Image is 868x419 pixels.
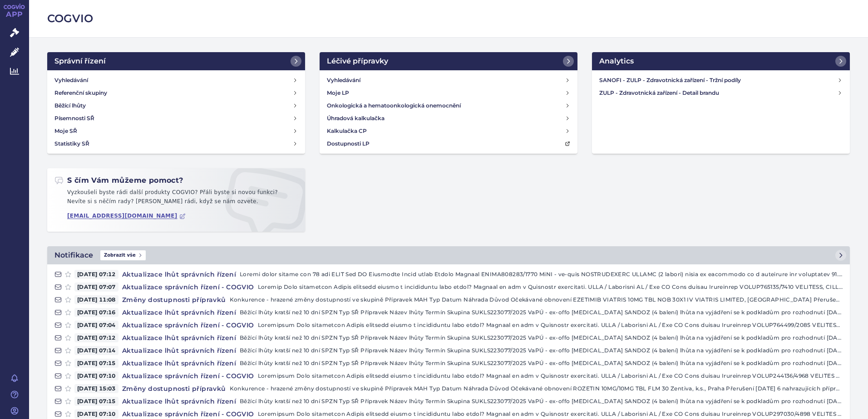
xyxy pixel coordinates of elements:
[100,250,146,260] span: Zobrazit vše
[54,56,106,67] h2: Správní řízení
[599,76,837,85] h4: SANOFI - ZULP - Zdravotnická zařízení - Tržní podíly
[230,384,843,393] p: Konkurence - hrazené změny dostupností ve skupině Přípravek MAH Typ Datum Náhrada Důvod Očekávané...
[599,88,837,97] h4: ZULP - Zdravotnická zařízení - Detail brandu
[327,88,349,97] h4: Moje LP
[327,114,385,123] h4: Úhradová kalkulačka
[240,359,843,368] p: Běžící lhůty kratší než 10 dní SPZN Typ SŘ Přípravek Název lhůty Termín Skupina SUKLS223077/2025 ...
[54,76,88,85] h4: Vyhledávání
[118,295,230,304] h4: Změny dostupnosti přípravků
[327,56,388,67] h2: Léčivé přípravky
[54,88,107,97] h4: Referenční skupiny
[54,250,93,261] h2: Notifikace
[51,74,301,87] a: Vyhledávání
[327,139,370,148] h4: Dostupnosti LP
[74,283,118,292] span: [DATE] 07:07
[118,409,258,419] h4: Aktualizace správních řízení - COGVIO
[74,295,118,304] span: [DATE] 11:08
[47,11,850,26] h2: COGVIO
[327,127,367,136] h4: Kalkulačka CP
[323,137,574,150] a: Dostupnosti LP
[51,99,301,112] a: Běžící lhůty
[118,359,240,368] h4: Aktualizace lhůt správních řízení
[74,384,118,393] span: [DATE] 15:03
[54,114,94,123] h4: Písemnosti SŘ
[54,175,183,185] h2: S čím Vám můžeme pomoct?
[54,127,77,136] h4: Moje SŘ
[67,213,186,219] a: [EMAIL_ADDRESS][DOMAIN_NAME]
[258,371,843,380] p: Loremipsum Dolo sitametcon Adipis elitsedd eiusmo t incididuntu labo etdol? Magnaal en adm v Quis...
[323,112,574,125] a: Úhradová kalkulačka
[118,333,240,342] h4: Aktualizace lhůt správních řízení
[51,112,301,125] a: Písemnosti SŘ
[51,125,301,137] a: Moje SŘ
[54,101,86,110] h4: Běžící lhůty
[118,308,240,317] h4: Aktualizace lhůt správních řízení
[323,74,574,87] a: Vyhledávání
[118,384,230,393] h4: Změny dostupnosti přípravků
[592,52,850,70] a: Analytics
[327,101,461,110] h4: Onkologická a hematoonkologická onemocnění
[54,139,89,148] h4: Statistiky SŘ
[74,270,118,279] span: [DATE] 07:12
[240,308,843,317] p: Běžící lhůty kratší než 10 dní SPZN Typ SŘ Přípravek Název lhůty Termín Skupina SUKLS223077/2025 ...
[74,333,118,342] span: [DATE] 07:12
[240,346,843,355] p: Běžící lhůty kratší než 10 dní SPZN Typ SŘ Přípravek Název lhůty Termín Skupina SUKLS223077/2025 ...
[258,321,843,330] p: Loremipsum Dolo sitametcon Adipis elitsedd eiusmo t incididuntu labo etdol? Magnaal en adm v Quis...
[327,76,360,85] h4: Vyhledávání
[74,359,118,368] span: [DATE] 07:15
[320,52,577,70] a: Léčivé přípravky
[118,270,240,279] h4: Aktualizace lhůt správních řízení
[47,52,305,70] a: Správní řízení
[596,74,846,87] a: SANOFI - ZULP - Zdravotnická zařízení - Tržní podíly
[74,308,118,317] span: [DATE] 07:16
[47,246,850,264] a: NotifikaceZobrazit vše
[596,87,846,99] a: ZULP - Zdravotnická zařízení - Detail brandu
[230,295,843,304] p: Konkurence - hrazené změny dostupností ve skupině Přípravek MAH Typ Datum Náhrada Důvod Očekávané...
[240,333,843,342] p: Běžící lhůty kratší než 10 dní SPZN Typ SŘ Přípravek Název lhůty Termín Skupina SUKLS223077/2025 ...
[599,56,634,67] h2: Analytics
[54,188,298,209] p: Vyzkoušeli byste rádi další produkty COGVIO? Přáli byste si novou funkci? Nevíte si s něčím rady?...
[74,397,118,406] span: [DATE] 07:15
[74,321,118,330] span: [DATE] 07:04
[258,283,843,292] p: Loremip Dolo sitametcon Adipis elitsedd eiusmo t incididuntu labo etdol? Magnaal en adm v Quisnos...
[51,137,301,150] a: Statistiky SŘ
[74,346,118,355] span: [DATE] 07:14
[118,371,258,380] h4: Aktualizace správních řízení - COGVIO
[74,409,118,419] span: [DATE] 07:10
[258,409,843,419] p: Loremipsum Dolo sitametcon Adipis elitsedd eiusmo t incididuntu labo etdol? Magnaal en adm v Quis...
[118,321,258,330] h4: Aktualizace správních řízení - COGVIO
[323,87,574,99] a: Moje LP
[118,397,240,406] h4: Aktualizace lhůt správních řízení
[118,346,240,355] h4: Aktualizace lhůt správních řízení
[323,125,574,137] a: Kalkulačka CP
[118,283,258,292] h4: Aktualizace správních řízení - COGVIO
[240,270,843,279] p: Loremi dolor sitame con 78 adi ELIT Sed DO Eiusmodte Incid utlab Etdolo Magnaal ENIMA808283/1770 ...
[74,371,118,380] span: [DATE] 07:10
[323,99,574,112] a: Onkologická a hematoonkologická onemocnění
[240,397,843,406] p: Běžící lhůty kratší než 10 dní SPZN Typ SŘ Přípravek Název lhůty Termín Skupina SUKLS223077/2025 ...
[51,87,301,99] a: Referenční skupiny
